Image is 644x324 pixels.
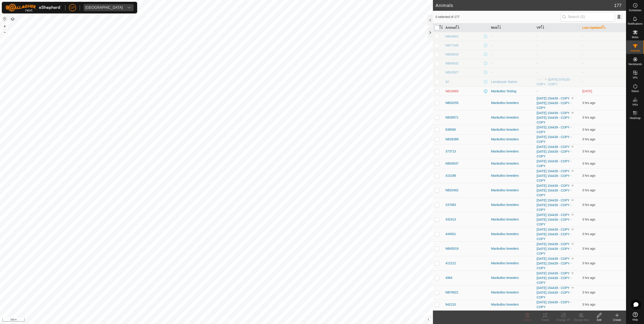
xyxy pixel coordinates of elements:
app-display-virtual-paddock-transition: - [537,89,538,93]
span: - [582,53,583,56]
span: 13 Aug 2025, 12:49 pm [582,218,595,221]
a: [DATE] 154439 - COPY [537,169,570,173]
p-sorticon: Activate to sort [497,26,501,29]
div: Change Mob [572,318,590,322]
span: 13 Aug 2025, 12:48 pm [582,162,595,165]
span: 942210 [446,302,456,307]
a: [DATE] 154439 - COPY [537,286,570,290]
span: CP [70,5,75,10]
span: i [428,317,429,321]
div: Manbulloo breeders [491,203,533,207]
span: Manbulloo Station [84,4,125,11]
span: 13 Aug 2025, 12:49 pm [582,291,595,294]
span: 13 Aug 2025, 12:49 pm [582,247,595,250]
span: - [582,44,583,47]
div: Manbulloo breeders [491,127,533,132]
div: Edit [590,318,608,322]
a: [DATE] 154439 - COPY - COPY [537,291,571,299]
span: Status [631,90,639,93]
a: [DATE] 074100 - COPY - COPY [537,78,571,86]
span: Help [632,318,638,321]
a: [DATE] 154439 - COPY [537,242,570,246]
span: NB77345 [446,43,459,48]
a: [DATE] 154439 - COPY - COPY [537,101,571,110]
a: [DATE] 154439 - COPY [537,111,570,115]
span: - [582,80,583,84]
a: [DATE] 154439 - COPY [537,184,570,187]
a: [DATE] 154439 - COPY [537,310,570,314]
span: Schedules [629,9,641,12]
div: Manbulloo Testing [491,89,533,94]
span: 13 Aug 2025, 12:49 pm [582,276,595,280]
span: 412212 [446,261,456,266]
div: dropdown trigger [125,4,134,11]
img: to [571,111,574,115]
div: Manbulloo breeders [491,149,533,154]
div: Manbulloo breeders [491,232,533,236]
th: VP [535,23,580,32]
div: Manbulloo breeders [491,115,533,120]
span: - [582,62,583,65]
span: NB05633 [446,52,459,57]
span: Animals [630,49,640,52]
button: Reset Map [2,16,7,22]
img: to [571,145,574,148]
app-display-virtual-paddock-transition: - [537,53,538,56]
span: 42 [446,79,449,84]
div: Manbulloo breeders [491,276,533,280]
a: [DATE] 154439 - COPY - COPY [537,189,571,197]
a: [DATE] 154439 - COPY [537,228,570,231]
a: [DATE] 154439 - COPY - COPY [537,232,571,241]
span: NB44501 [446,34,459,39]
div: Larrakeyah Station [491,79,533,84]
span: 13 Aug 2025, 12:48 pm [582,116,595,119]
span: 415188 [446,173,456,178]
span: 13 Aug 2025, 12:49 pm [582,303,595,306]
button: + [2,24,7,29]
span: Mobs [632,36,638,39]
span: 13 Aug 2025, 12:48 pm [582,137,595,141]
app-display-virtual-paddock-transition: - [537,35,538,38]
div: - [491,70,533,75]
div: Manbulloo breeders [491,302,533,307]
img: to [571,96,574,100]
span: 13 Aug 2025, 12:48 pm [582,188,595,192]
span: - [582,35,583,38]
app-display-virtual-paddock-transition: - [537,71,538,74]
button: Map Layers [10,16,15,22]
img: to [571,286,574,289]
button: i [426,317,431,322]
a: [DATE] 154439 - COPY - COPY [537,150,571,158]
a: [DATE] 154439 - COPY - COPY [537,174,571,182]
div: Manbulloo breeders [491,246,533,251]
div: Change VP [554,318,572,322]
a: [DATE] 154439 - COPY [537,257,570,260]
span: NB76821 [446,290,459,295]
span: 13 Aug 2025, 12:48 pm [582,174,595,177]
a: [DATE] 154439 - COPY - COPY [537,116,571,124]
span: 25 July 2025, 10:18 pm [582,89,592,93]
div: Manbulloo breeders [491,137,533,142]
span: VPs [633,76,637,79]
span: 373713 [446,149,456,154]
img: to [571,257,574,260]
div: Create [608,318,626,322]
div: [GEOGRAPHIC_DATA] [85,6,123,9]
a: [DATE] 154439 - COPY - COPY [537,203,571,212]
img: to [571,213,574,216]
span: NB20402 [446,188,459,193]
span: 13 Aug 2025, 12:48 pm [582,150,595,153]
span: 0 selected of 177 [436,15,560,19]
span: 237083 [446,203,456,207]
div: - [491,61,533,66]
img: Gallagher Logo [5,4,62,12]
div: Manbulloo breeders [491,217,533,222]
th: Mob [489,23,535,32]
span: 13 Aug 2025, 12:48 pm [582,203,595,207]
span: 13 Aug 2025, 12:48 pm [582,101,595,105]
div: Tracks [536,318,554,322]
input: Search (S) [560,12,615,22]
span: 444501 [446,232,456,236]
div: Manbulloo breeders [491,173,533,178]
a: [DATE] 154439 - COPY - COPY [537,126,571,134]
